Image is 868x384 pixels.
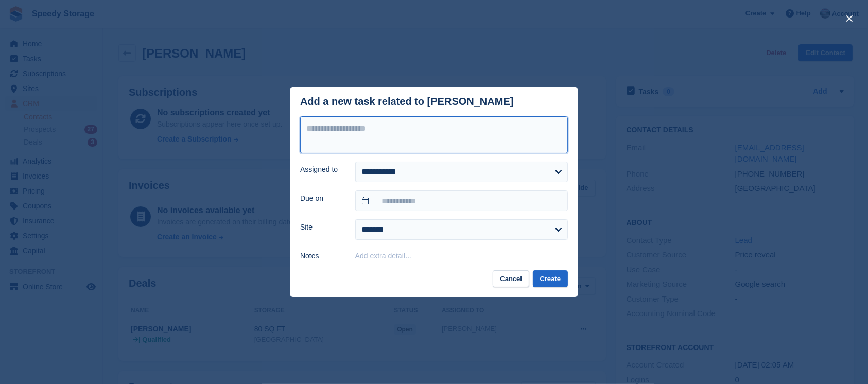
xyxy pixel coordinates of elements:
[300,164,343,175] label: Assigned to
[493,270,529,287] button: Cancel
[355,252,412,260] button: Add extra detail…
[300,251,343,261] label: Notes
[300,222,343,233] label: Site
[300,96,514,108] div: Add a new task related to [PERSON_NAME]
[533,270,568,287] button: Create
[300,193,343,204] label: Due on
[841,10,858,27] button: close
